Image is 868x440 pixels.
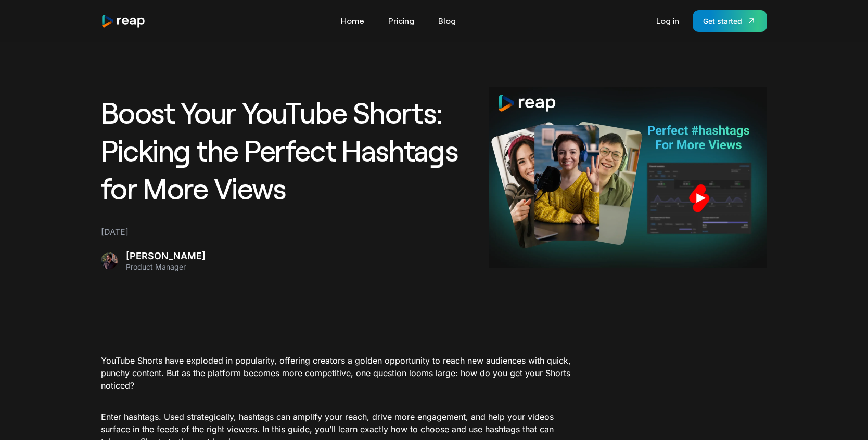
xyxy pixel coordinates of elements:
a: Home [336,12,369,29]
a: Blog [433,12,461,29]
div: [DATE] [101,225,476,238]
h1: Boost Your YouTube Shorts: Picking the Perfect Hashtags for More Views [101,94,476,207]
a: Log in [651,12,684,29]
img: reap logo [101,14,146,28]
div: Product Manager [126,262,206,272]
p: YouTube Shorts have exploded in popularity, offering creators a golden opportunity to reach new a... [101,354,571,392]
a: Get started [693,10,767,32]
div: [PERSON_NAME] [126,250,206,262]
a: Pricing [383,12,419,29]
a: home [101,14,146,28]
div: Get started [703,16,742,26]
img: AI Video Clipping and Respurposing [489,87,767,268]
